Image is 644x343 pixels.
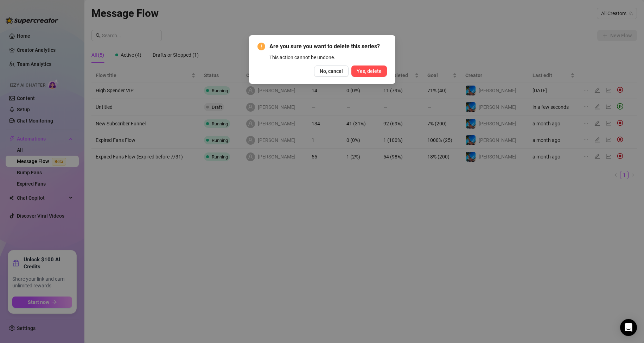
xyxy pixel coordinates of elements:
span: No, cancel [320,68,343,74]
div: Open Intercom Messenger [620,319,637,336]
span: exclamation-circle [257,43,265,50]
button: Yes, delete [351,66,387,77]
span: Are you sure you want to delete this series? [269,42,387,51]
button: No, cancel [314,66,349,77]
span: Yes, delete [357,68,382,74]
div: This action cannot be undone. [269,54,387,61]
